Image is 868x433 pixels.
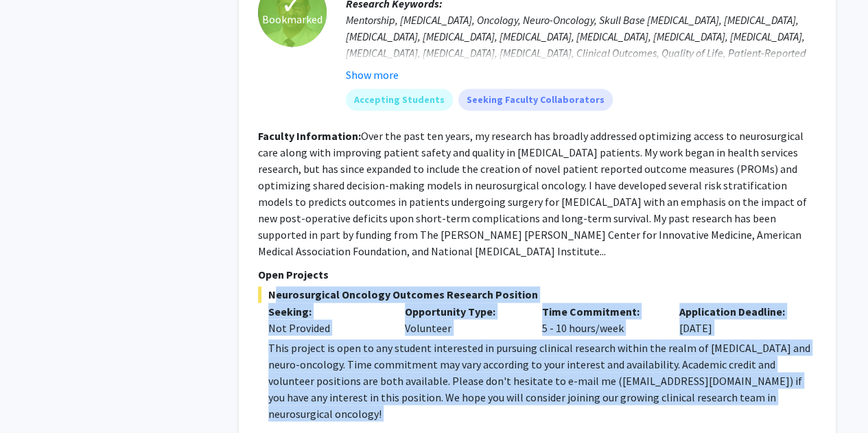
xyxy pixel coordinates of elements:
span: Bookmarked [262,11,322,27]
p: Seeking: [268,303,385,319]
div: [DATE] [669,303,806,336]
p: Opportunity Type: [405,303,521,319]
div: Mentorship, [MEDICAL_DATA], Oncology, Neuro-Oncology, Skull Base [MEDICAL_DATA], [MEDICAL_DATA], ... [346,12,817,110]
span: Neurosurgical Oncology Outcomes Research Position [258,286,817,303]
mat-chip: Seeking Faculty Collaborators [458,89,613,110]
p: Application Deadline: [679,303,796,319]
p: Time Commitment: [542,303,659,319]
div: Volunteer [395,303,532,336]
div: Not Provided [268,319,385,336]
button: Show more [346,67,399,83]
b: Faculty Information: [258,129,361,143]
iframe: Chat [10,371,58,423]
fg-read-more: Over the past ten years, my research has broadly addressed optimizing access to neurosurgical car... [258,129,807,258]
div: 5 - 10 hours/week [532,303,669,336]
div: This project is open to any student interested in pursuing clinical research within the realm of ... [268,339,817,421]
mat-chip: Accepting Students [346,89,453,110]
p: Open Projects [258,266,817,283]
